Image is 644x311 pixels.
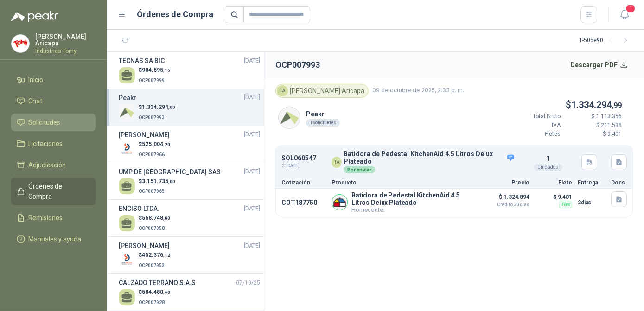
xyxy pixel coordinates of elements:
[566,56,633,74] button: Descargar PDF
[139,300,165,305] span: OCP007928
[351,191,478,206] p: Batidora de Pedestal KitchenAid 4.5 Litros Delux Plateado
[119,167,221,177] h3: UMP DE [GEOGRAPHIC_DATA] SAS
[11,156,96,174] a: Adjudicación
[139,78,165,83] span: OCP007999
[119,93,136,103] h3: Peakr
[332,180,478,185] p: Producto
[119,167,260,196] a: UMP DE [GEOGRAPHIC_DATA] SAS[DATE] $3.151.735,00OCP007965
[35,33,96,46] p: [PERSON_NAME] Aricapa
[351,206,478,213] p: Homecenter
[483,191,529,207] p: $ 1.324.894
[139,177,175,186] p: $
[139,115,165,120] span: OCP007993
[168,179,175,184] span: ,00
[119,56,165,66] h3: TECNAS SA BIC
[29,181,87,202] span: Órdenes de Compra
[35,48,96,54] p: Industrias Tomy
[119,241,170,251] h3: [PERSON_NAME]
[29,234,82,244] span: Manuales y ayuda
[139,152,165,157] span: OCP007966
[332,157,342,168] div: TA
[119,278,260,307] a: CALZADO TERRANO S.A.S07/10/25 $584.480,40OCP007928
[535,191,572,203] p: $ 9.401
[142,289,170,295] span: 584.480
[139,189,165,194] span: OCP007965
[119,203,159,214] h3: ENCISO LTDA.
[11,135,96,152] a: Licitaciones
[281,155,316,162] p: SOL060547
[119,93,260,122] a: Peakr[DATE] Company Logo$1.334.294,99OCP007993
[344,166,375,173] div: Por enviar
[119,130,170,140] h3: [PERSON_NAME]
[139,251,170,260] p: $
[29,160,66,170] span: Adjudicación
[535,180,572,185] p: Flete
[578,197,606,208] p: 2 días
[142,215,170,221] span: 568.748
[119,141,135,158] img: Company Logo
[344,151,515,165] p: Batidora de Pedestal KitchenAid 4.5 Litros Delux Plateado
[244,204,260,213] span: [DATE]
[244,241,260,250] span: [DATE]
[137,8,214,21] h1: Órdenes de Compra
[119,278,196,288] h3: CALZADO TERRANO S.A.S
[505,98,622,112] p: $
[244,130,260,139] span: [DATE]
[29,75,44,85] span: Inicio
[306,109,340,119] p: Peakr
[612,101,622,110] span: ,99
[11,178,96,205] a: Órdenes de Compra
[625,4,636,13] span: 1
[616,6,633,23] button: 1
[163,142,170,147] span: ,20
[281,180,326,185] p: Cotización
[139,288,170,297] p: $
[11,71,96,89] a: Inicio
[139,226,165,231] span: OCP007958
[163,68,170,73] span: ,16
[11,114,96,131] a: Solicitudes
[279,107,300,128] img: Company Logo
[505,112,561,121] p: Total Bruto
[142,252,170,258] span: 452.376
[236,279,260,287] span: 07/10/25
[559,201,572,208] div: Flex
[142,141,170,147] span: 525.004
[505,121,561,130] p: IVA
[244,93,260,102] span: [DATE]
[142,178,175,184] span: 3.151.735
[139,214,170,222] p: $
[571,99,622,110] span: 1.334.294
[12,35,29,52] img: Company Logo
[139,263,165,268] span: OCP007953
[142,104,175,110] span: 1.334.294
[534,164,562,171] div: Unidades
[139,140,170,149] p: $
[306,119,340,127] div: 1 solicitudes
[505,130,561,139] p: Fletes
[119,130,260,159] a: [PERSON_NAME][DATE] Company Logo$525.004,20OCP007966
[579,33,633,48] div: 1 - 50 de 90
[11,11,58,22] img: Logo peakr
[168,105,175,110] span: ,99
[11,92,96,110] a: Chat
[11,209,96,227] a: Remisiones
[163,290,170,295] span: ,40
[483,180,529,185] p: Precio
[139,66,170,75] p: $
[275,58,320,71] h2: OCP007993
[163,216,170,221] span: ,60
[275,84,369,98] div: [PERSON_NAME] Aricapa
[29,96,43,106] span: Chat
[11,230,96,248] a: Manuales y ayuda
[29,139,63,149] span: Licitaciones
[142,67,170,73] span: 904.595
[119,252,135,268] img: Company Logo
[139,103,175,112] p: $
[578,180,606,185] p: Entrega
[119,241,260,270] a: [PERSON_NAME][DATE] Company Logo$452.376,12OCP007953
[119,56,260,85] a: TECNAS SA BIC[DATE] $904.595,16OCP007999
[332,195,347,210] img: Company Logo
[372,86,464,95] span: 09 de octubre de 2025, 2:33 p. m.
[119,104,135,121] img: Company Logo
